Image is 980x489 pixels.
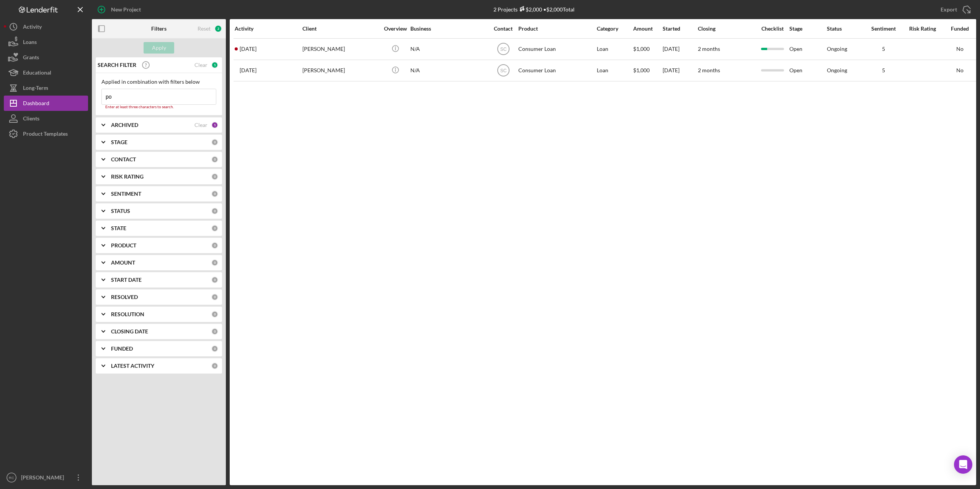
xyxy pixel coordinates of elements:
div: 0 [211,362,218,369]
div: Export [941,2,957,17]
div: Overview [381,26,410,32]
div: Ongoing [827,67,847,73]
span: $1,000 [633,45,650,52]
button: New Project [92,2,149,17]
b: SENTIMENT [111,191,141,197]
button: Grants [4,50,88,65]
div: 0 [211,139,218,146]
div: Ongoing [827,46,847,52]
text: SC [500,47,506,52]
div: 2 [214,25,222,32]
button: Export [933,2,976,17]
b: LATEST ACTIVITY [111,363,154,369]
div: No [942,67,977,73]
button: Dashboard [4,96,88,111]
div: No [942,46,977,52]
b: FUNDED [111,346,133,352]
div: Clear [194,122,207,128]
text: SC [500,68,506,73]
div: [PERSON_NAME] [302,60,379,81]
b: Filters [151,26,167,32]
div: 0 [211,259,218,266]
div: [DATE] [663,39,697,59]
div: Status [827,26,864,32]
div: 0 [211,173,218,180]
div: Closing [698,26,755,32]
div: [PERSON_NAME] [19,470,69,487]
div: Enter at least three characters to search. [101,105,216,109]
div: Risk Rating [903,26,942,32]
div: 0 [211,294,218,301]
button: Long-Term [4,80,88,96]
div: Open [789,39,826,59]
div: Long-Term [23,80,48,97]
button: Clients [4,111,88,126]
div: Apply [152,42,166,54]
div: 0 [211,311,218,318]
div: Amount [633,26,662,32]
button: Educational [4,65,88,80]
div: Applied in combination with filters below [101,79,216,85]
div: 0 [211,276,218,283]
time: 2 months [698,67,720,73]
b: RESOLVED [111,294,138,300]
div: Funded [942,26,977,32]
div: Business [410,26,487,32]
div: 2 Projects • $2,000 Total [493,6,575,13]
button: RC[PERSON_NAME] [4,470,88,485]
b: STAGE [111,139,127,145]
div: Contact [489,26,518,32]
b: STATUS [111,208,130,214]
div: Activity [23,19,42,36]
time: 2025-09-05 14:14 [240,46,256,52]
div: Open [789,60,826,81]
div: $2,000 [518,6,542,13]
div: 0 [211,345,218,352]
text: RC [9,476,14,480]
time: 2 months [698,45,720,52]
div: Activity [235,26,302,32]
div: Loan [597,39,632,59]
div: 5 [864,46,903,52]
div: Sentiment [864,26,903,32]
div: Client [302,26,379,32]
div: N/A [410,39,487,59]
div: Started [663,26,697,32]
div: 1 [211,62,218,68]
button: Activity [4,19,88,34]
div: Category [597,26,632,32]
b: ARCHIVED [111,122,138,128]
div: Loans [23,34,37,52]
div: 0 [211,328,218,335]
div: Product Templates [23,126,68,143]
div: Consumer Loan [518,60,595,81]
div: [PERSON_NAME] [302,39,379,59]
b: RESOLUTION [111,311,144,317]
div: 0 [211,156,218,163]
div: Open Intercom Messenger [954,455,972,474]
div: 0 [211,208,218,214]
div: 0 [211,242,218,249]
b: STATE [111,225,126,231]
div: New Project [111,2,141,17]
b: RISK RATING [111,174,144,180]
div: Educational [23,65,51,82]
b: START DATE [111,277,142,283]
div: Product [518,26,595,32]
div: Clients [23,111,39,128]
b: AMOUNT [111,260,135,266]
b: SEARCH FILTER [98,62,136,68]
div: Checklist [756,26,789,32]
a: Loans [4,34,88,50]
b: PRODUCT [111,242,136,249]
div: Grants [23,50,39,67]
button: Product Templates [4,126,88,141]
div: Stage [789,26,826,32]
div: Clear [194,62,207,68]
